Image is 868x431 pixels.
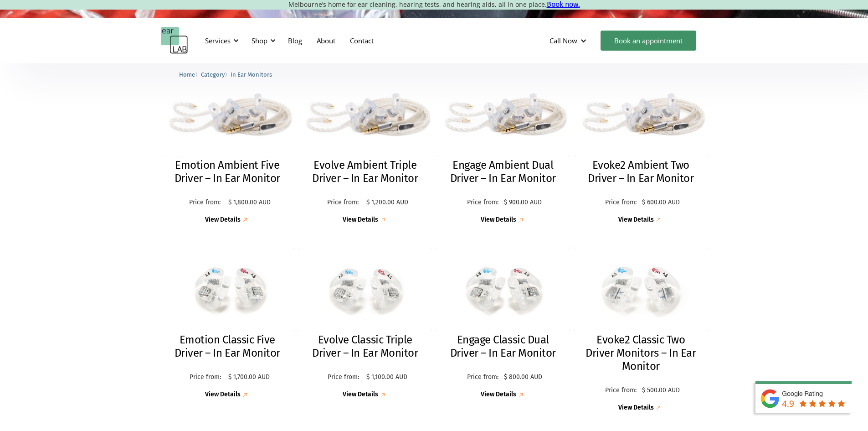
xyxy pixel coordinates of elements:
[574,68,708,224] a: Evoke2 Ambient Two Driver – In Ear MonitorEvoke2 Ambient Two Driver – In Ear MonitorPrice from:$ ...
[160,68,294,157] img: Emotion Ambient Five Driver – In Ear Monitor
[201,70,231,79] li: 〉
[574,68,708,156] img: Evoke2 Ambient Two Driver – In Ear Monitor
[642,199,680,207] p: $ 600.00 AUD
[366,199,408,207] p: $ 1,200.00 AUD
[602,387,640,395] p: Price from:
[322,199,364,207] p: Price from:
[437,68,570,224] a: Engage Ambient Dual Driver – In Ear MonitorEngage Ambient Dual Driver – In Ear MonitorPrice from:...
[161,68,294,224] a: Emotion Ambient Five Driver – In Ear MonitorEmotion Ambient Five Driver – In Ear MonitorPrice fro...
[583,159,699,185] h2: Evoke2 Ambient Two Driver – In Ear Monitor
[463,374,502,381] p: Price from:
[308,333,423,360] h2: Evolve Classic Triple Driver – In Ear Monitor
[201,71,225,78] span: Category
[231,71,272,78] span: In Ear Monitors
[205,216,241,224] div: View Details
[179,70,195,78] a: Home
[231,70,272,78] a: In Ear Monitors
[200,27,241,54] div: Services
[170,159,285,185] h2: Emotion Ambient Five Driver – In Ear Monitor
[161,27,188,54] a: home
[504,374,542,381] p: $ 800.00 AUD
[170,333,285,360] h2: Emotion Classic Five Driver – In Ear Monitor
[179,71,195,78] span: Home
[161,248,294,399] a: Emotion Classic Five Driver – In Ear MonitorEmotion Classic Five Driver – In Ear MonitorPrice fro...
[298,67,433,157] img: Evolve Ambient Triple Driver – In Ear Monitor
[366,374,407,381] p: $ 1,100.00 AUD
[642,387,680,395] p: $ 500.00 AUD
[583,333,699,373] h2: Evoke2 Classic Two Driver Monitors – In Ear Monitor
[184,199,226,207] p: Price from:
[323,374,364,381] p: Price from:
[298,248,432,399] a: Evolve Classic Triple Driver – In Ear MonitorEvolve Classic Triple Driver – In Ear MonitorPrice f...
[446,333,561,360] h2: Engage Classic Dual Driver – In Ear Monitor
[308,159,423,185] h2: Evolve Ambient Triple Driver – In Ear Monitor
[437,248,570,331] img: Engage Classic Dual Driver – In Ear Monitor
[343,391,378,399] div: View Details
[179,70,201,79] li: 〉
[504,199,542,207] p: $ 900.00 AUD
[618,404,654,412] div: View Details
[601,31,696,51] a: Book an appointment
[161,248,294,331] img: Emotion Classic Five Driver – In Ear Monitor
[246,27,278,54] div: Shop
[185,374,226,381] p: Price from:
[574,248,708,412] a: Evoke2 Classic Two Driver Monitors – In Ear MonitorEvoke2 Classic Two Driver Monitors – In Ear Mo...
[437,248,570,399] a: Engage Classic Dual Driver – In Ear MonitorEngage Classic Dual Driver – In Ear MonitorPrice from:...
[298,248,432,331] img: Evolve Classic Triple Driver – In Ear Monitor
[343,27,381,54] a: Contact
[309,27,343,54] a: About
[602,199,640,207] p: Price from:
[481,216,516,224] div: View Details
[542,27,596,54] div: Call Now
[228,374,270,381] p: $ 1,700.00 AUD
[298,68,432,224] a: Evolve Ambient Triple Driver – In Ear MonitorEvolve Ambient Triple Driver – In Ear MonitorPrice f...
[228,199,271,207] p: $ 1,800.00 AUD
[464,199,502,207] p: Price from:
[618,216,654,224] div: View Details
[446,159,561,185] h2: Engage Ambient Dual Driver – In Ear Monitor
[201,70,225,78] a: Category
[437,68,570,156] img: Engage Ambient Dual Driver – In Ear Monitor
[481,391,516,399] div: View Details
[343,216,378,224] div: View Details
[252,36,267,45] div: Shop
[205,36,231,45] div: Services
[281,27,309,54] a: Blog
[550,36,577,45] div: Call Now
[205,391,241,399] div: View Details
[574,248,708,331] img: Evoke2 Classic Two Driver Monitors – In Ear Monitor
